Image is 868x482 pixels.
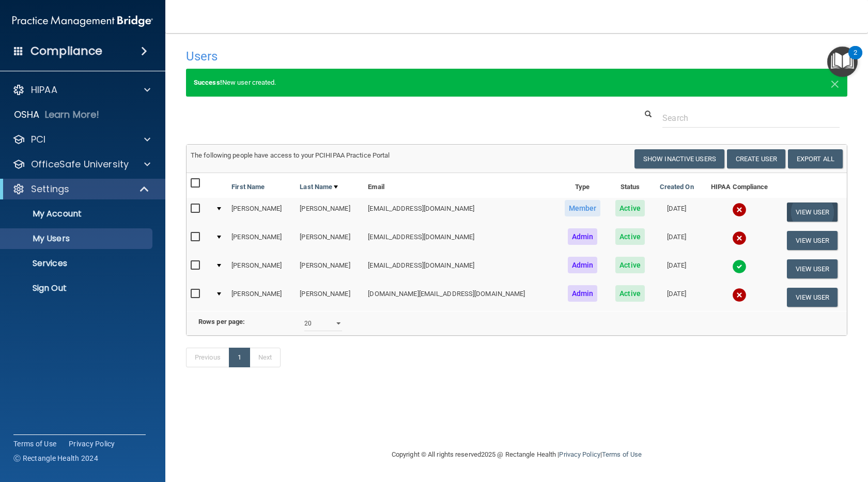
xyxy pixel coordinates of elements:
[568,228,598,245] span: Admin
[568,257,598,273] span: Admin
[186,50,565,63] h4: Users
[364,226,556,255] td: [EMAIL_ADDRESS][DOMAIN_NAME]
[31,183,69,195] p: Settings
[191,151,390,159] span: The following people have access to your PCIHIPAA Practice Portal
[296,226,364,255] td: [PERSON_NAME]
[30,44,102,58] h4: Compliance
[229,348,250,367] a: 1
[732,288,747,302] img: cross.ca9f0e7f.svg
[31,133,45,146] p: PCI
[830,76,840,89] button: Close
[227,226,296,255] td: [PERSON_NAME]
[615,257,645,273] span: Active
[787,288,838,307] button: View User
[602,450,642,458] a: Terms of Use
[787,203,838,222] button: View User
[194,79,222,86] strong: Success!
[12,158,150,170] a: OfficeSafe University
[186,348,229,367] a: Previous
[830,72,840,93] span: ×
[652,198,702,226] td: [DATE]
[300,181,338,193] a: Last Name
[634,149,724,168] button: Show Inactive Users
[296,283,364,311] td: [PERSON_NAME]
[608,173,652,198] th: Status
[732,259,747,274] img: tick.e7d51cea.svg
[556,173,608,198] th: Type
[12,84,150,96] a: HIPAA
[7,258,148,269] p: Services
[565,200,601,216] span: Member
[186,69,847,97] div: New user created.
[364,255,556,283] td: [EMAIL_ADDRESS][DOMAIN_NAME]
[660,181,694,193] a: Created On
[45,108,100,121] p: Learn More!
[12,11,153,32] img: PMB logo
[652,226,702,255] td: [DATE]
[227,283,296,311] td: [PERSON_NAME]
[787,231,838,250] button: View User
[727,149,785,168] button: Create User
[827,46,858,77] button: Open Resource Center, 2 new notifications
[198,318,245,325] b: Rows per page:
[12,133,150,146] a: PCI
[7,234,148,244] p: My Users
[7,283,148,293] p: Sign Out
[31,84,57,96] p: HIPAA
[231,181,265,193] a: First Name
[227,255,296,283] td: [PERSON_NAME]
[250,348,281,367] a: Next
[732,231,747,245] img: cross.ca9f0e7f.svg
[652,283,702,311] td: [DATE]
[296,198,364,226] td: [PERSON_NAME]
[732,203,747,217] img: cross.ca9f0e7f.svg
[296,255,364,283] td: [PERSON_NAME]
[364,173,556,198] th: Email
[787,259,838,278] button: View User
[31,158,129,170] p: OfficeSafe University
[615,228,645,245] span: Active
[662,108,840,128] input: Search
[13,439,56,449] a: Terms of Use
[568,285,598,302] span: Admin
[701,173,778,198] th: HIPAA Compliance
[14,108,40,121] p: OSHA
[854,53,857,66] div: 2
[227,198,296,226] td: [PERSON_NAME]
[559,450,600,458] a: Privacy Policy
[615,200,645,216] span: Active
[7,209,148,219] p: My Account
[788,149,843,168] a: Export All
[615,285,645,302] span: Active
[328,438,705,471] div: Copyright © All rights reserved 2025 @ Rectangle Health | |
[13,453,98,463] span: Ⓒ Rectangle Health 2024
[364,198,556,226] td: [EMAIL_ADDRESS][DOMAIN_NAME]
[364,283,556,311] td: [DOMAIN_NAME][EMAIL_ADDRESS][DOMAIN_NAME]
[12,183,150,195] a: Settings
[652,255,702,283] td: [DATE]
[69,439,115,449] a: Privacy Policy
